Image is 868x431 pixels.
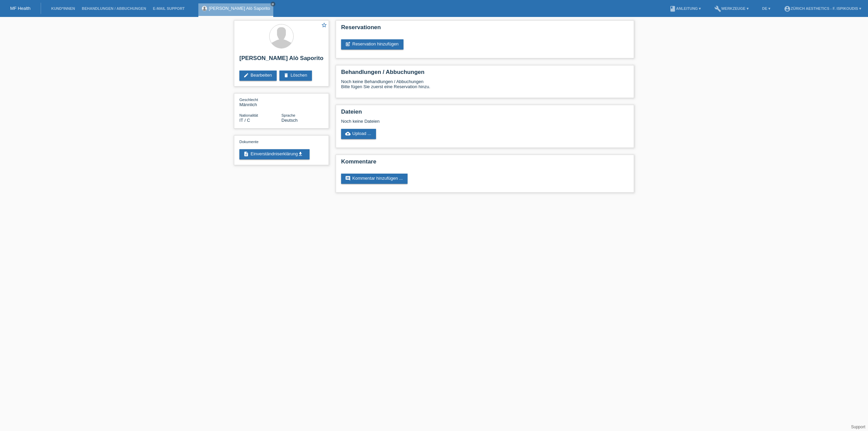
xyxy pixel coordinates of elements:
[345,41,351,47] i: post_add
[341,174,408,184] a: commentKommentar hinzufügen ...
[669,5,676,12] i: book
[341,69,629,79] h2: Behandlungen / Abbuchungen
[781,6,865,11] a: account_circleZürich Aesthetics - F. Ispikoudis ▾
[321,22,327,29] a: star_border
[279,71,312,81] a: deleteLöschen
[341,79,629,94] div: Noch keine Behandlungen / Abbuchungen Bitte fügen Sie zuerst eine Reservation hinzu.
[283,73,289,78] i: delete
[10,6,31,11] a: MF Health
[759,6,774,11] a: DE ▾
[341,158,629,169] h2: Kommentare
[298,151,303,157] i: get_app
[150,6,188,11] a: E-Mail Support
[784,5,791,12] i: account_circle
[239,149,310,159] a: descriptionEinverständniserklärungget_app
[239,71,277,81] a: editBearbeiten
[78,6,150,11] a: Behandlungen / Abbuchungen
[271,2,275,6] i: close
[239,55,323,65] h2: [PERSON_NAME] Alò Saporito
[345,131,351,136] i: cloud_upload
[239,97,281,107] div: Männlich
[209,6,270,11] a: [PERSON_NAME] Alò Saporito
[239,140,258,144] span: Dokumente
[345,176,351,181] i: comment
[239,98,258,102] span: Geschlecht
[341,24,629,34] h2: Reservationen
[341,109,629,119] h2: Dateien
[341,39,403,50] a: post_addReservation hinzufügen
[271,2,275,6] a: close
[711,6,752,11] a: buildWerkzeuge ▾
[341,129,376,139] a: cloud_uploadUpload ...
[281,113,295,117] span: Sprache
[321,22,327,28] i: star_border
[243,73,249,78] i: edit
[666,6,704,11] a: bookAnleitung ▾
[243,151,249,157] i: description
[239,118,250,123] span: Italien / C / 06.07.1985
[714,5,721,12] i: build
[239,113,258,117] span: Nationalität
[341,119,548,124] div: Noch keine Dateien
[48,6,78,11] a: Kund*innen
[281,118,298,123] span: Deutsch
[851,425,865,429] a: Support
